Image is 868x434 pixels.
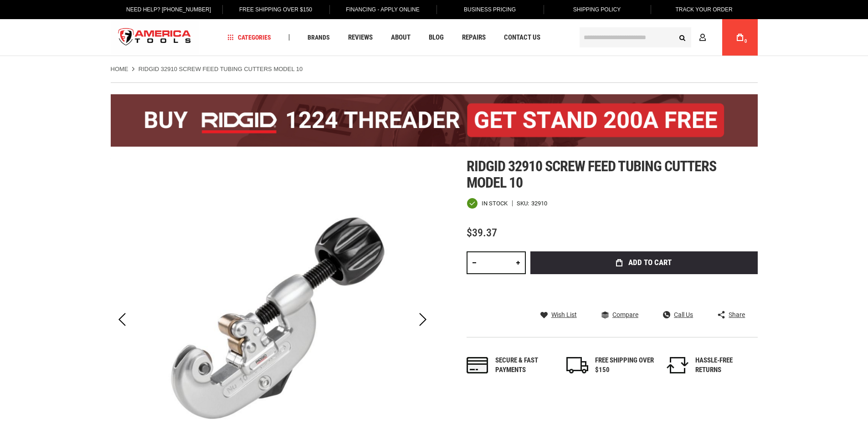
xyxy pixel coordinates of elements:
strong: RIDGID 32910 Screw Feed Tubing Cutters Model 10 [139,66,303,72]
div: 32910 [531,200,547,206]
span: About [391,34,411,41]
span: Shipping Policy [573,6,621,13]
button: Add to Cart [530,251,758,274]
img: America Tools [111,20,199,55]
div: Availability [467,198,508,209]
a: Brands [303,31,334,44]
button: Search [674,29,691,46]
span: Wish List [551,311,577,318]
span: Brands [308,34,330,41]
span: Compare [612,311,638,318]
a: Call Us [663,311,693,319]
strong: SKU [517,200,531,206]
span: In stock [482,200,508,206]
span: $39.37 [467,226,497,239]
a: Blog [425,31,448,44]
iframe: Secure express checkout frame [529,277,760,281]
span: Repairs [462,34,486,41]
div: HASSLE-FREE RETURNS [695,356,755,375]
img: shipping [566,357,588,373]
span: Ridgid 32910 screw feed tubing cutters model 10 [467,158,717,191]
span: Categories [227,34,271,41]
img: returns [667,357,688,373]
a: Categories [223,31,275,44]
span: Share [729,311,745,318]
span: Call Us [674,311,693,318]
a: Reviews [344,31,377,44]
a: store logo [111,20,199,55]
a: 0 [731,19,749,56]
span: Blog [429,34,444,41]
span: Contact Us [504,34,540,41]
span: Add to Cart [628,259,672,266]
img: BOGO: Buy the RIDGID® 1224 Threader (26092), get the 92467 200A Stand FREE! [111,94,758,147]
a: Contact Us [500,31,544,44]
a: Compare [601,311,638,319]
div: FREE SHIPPING OVER $150 [595,356,654,375]
div: Secure & fast payments [495,356,555,375]
img: payments [467,357,488,373]
a: About [387,31,415,44]
span: 0 [745,39,747,44]
a: Repairs [458,31,490,44]
span: Reviews [348,34,373,41]
a: Home [111,65,128,73]
a: Wish List [540,311,577,319]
